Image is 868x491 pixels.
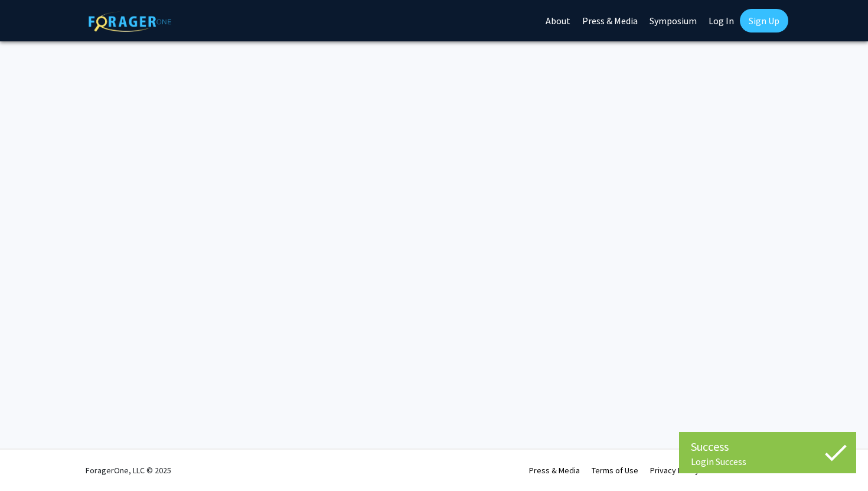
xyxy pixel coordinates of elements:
[86,450,171,491] div: ForagerOne, LLC © 2025
[529,465,580,476] a: Press & Media
[650,465,699,476] a: Privacy Policy
[592,465,638,476] a: Terms of Use
[89,11,171,32] img: ForagerOne Logo
[740,9,788,32] a: Sign Up
[691,456,844,467] div: Login Success
[691,438,844,456] div: Success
